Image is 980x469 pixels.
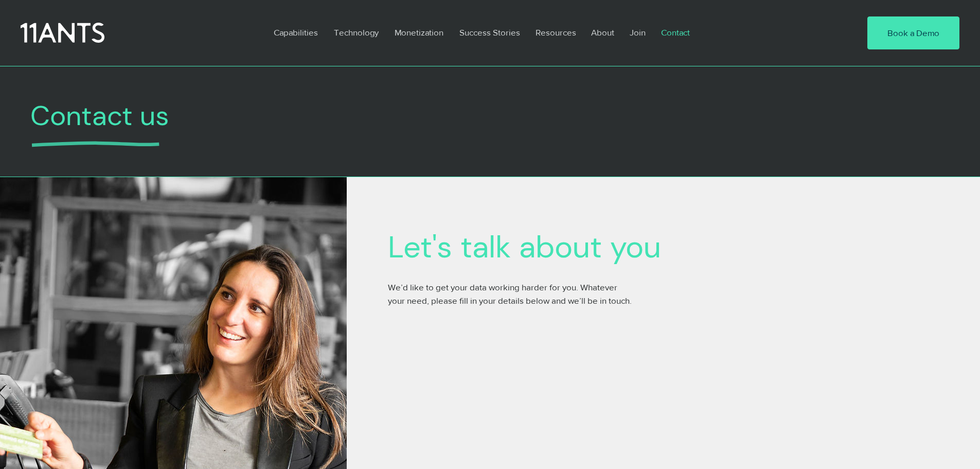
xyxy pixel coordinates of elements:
[586,21,619,44] p: About
[388,281,635,307] p: We’d like to get your data working harder for you. Whatever your need, please fill in your detail...
[269,21,323,44] p: Capabilities
[625,21,651,44] p: Join
[452,21,528,44] a: Success Stories
[266,21,326,44] a: Capabilities
[389,21,449,44] p: Monetization
[530,21,581,44] p: Resources
[30,98,169,133] span: Contact us
[887,27,939,39] span: Book a Demo
[653,21,699,44] a: Contact
[329,21,384,44] p: Technology
[656,21,695,44] p: Contact
[454,21,525,44] p: Success Stories
[387,21,452,44] a: Monetization
[528,21,583,44] a: Resources
[583,21,622,44] a: About
[388,229,717,265] h2: Let's talk about you
[867,16,959,49] a: Book a Demo
[622,21,653,44] a: Join
[266,21,836,44] nav: Site
[326,21,387,44] a: Technology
